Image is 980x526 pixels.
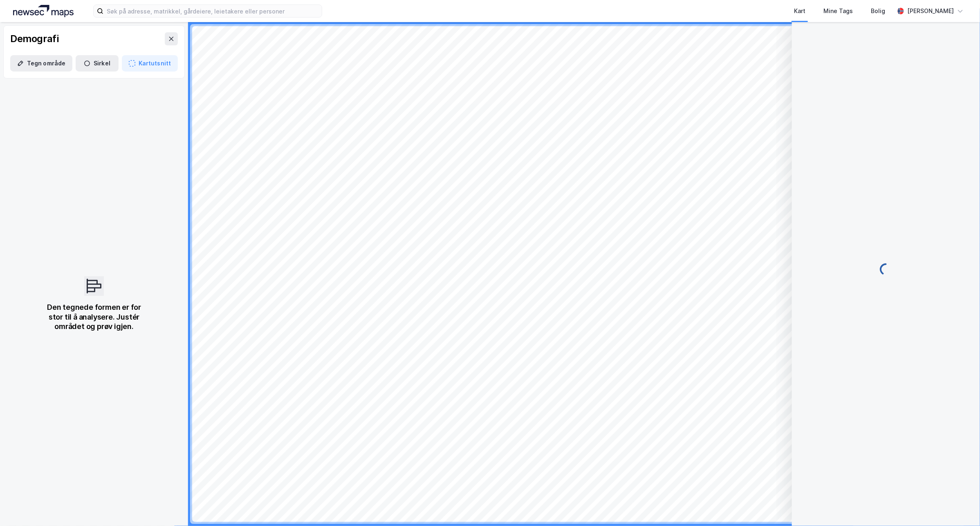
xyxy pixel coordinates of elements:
img: spinner.a6d8c91a73a9ac5275cf975e30b51cfb.svg [879,263,893,276]
div: Demografi [10,32,58,45]
img: logo.a4113a55bc3d86da70a041830d287a7e.svg [13,5,74,17]
div: Kart [794,6,805,16]
div: [PERSON_NAME] [907,6,954,16]
button: Sirkel [76,55,119,72]
div: Mine Tags [823,6,853,16]
div: Den tegnede formen er for stor til å analysere. Justér området og prøv igjen. [42,302,146,332]
input: Søk på adresse, matrikkel, gårdeiere, leietakere eller personer [103,5,322,17]
iframe: Chat Widget [939,487,980,526]
button: Kartutsnitt [122,55,178,72]
button: Tegn område [10,55,72,72]
div: Bolig [871,6,885,16]
div: Kontrollprogram for chat [939,487,980,526]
